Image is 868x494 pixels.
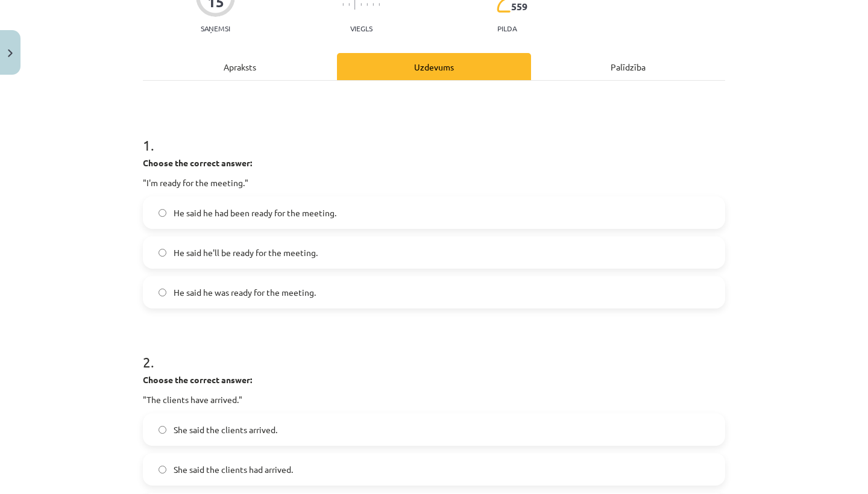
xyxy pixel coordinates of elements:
span: She said the clients had arrived. [174,463,293,476]
input: She said the clients arrived. [159,426,166,434]
img: icon-short-line-57e1e144782c952c97e751825c79c345078a6d821885a25fce030b3d8c18986b.svg [342,3,344,6]
span: 559 [511,1,527,12]
img: icon-short-line-57e1e144782c952c97e751825c79c345078a6d821885a25fce030b3d8c18986b.svg [348,3,350,6]
p: "I'm ready for the meeting." [143,177,725,189]
p: pilda [497,24,517,33]
span: He said he was ready for the meeting. [174,286,316,299]
strong: Choose the correct answer: [143,157,252,168]
input: He said he was ready for the meeting. [159,289,166,296]
input: She said the clients had arrived. [159,466,166,474]
img: icon-short-line-57e1e144782c952c97e751825c79c345078a6d821885a25fce030b3d8c18986b.svg [360,3,362,6]
p: Viegls [350,24,373,33]
img: icon-short-line-57e1e144782c952c97e751825c79c345078a6d821885a25fce030b3d8c18986b.svg [373,3,374,6]
span: He said he had been ready for the meeting. [174,207,336,219]
input: He said he'll be ready for the meeting. [159,249,166,257]
img: icon-short-line-57e1e144782c952c97e751825c79c345078a6d821885a25fce030b3d8c18986b.svg [366,3,368,6]
span: She said the clients arrived. [174,424,277,436]
h1: 2 . [143,333,725,370]
div: Apraksts [143,53,337,80]
div: Uzdevums [337,53,531,80]
h1: 1 . [143,116,725,153]
div: Palīdzība [531,53,725,80]
img: icon-short-line-57e1e144782c952c97e751825c79c345078a6d821885a25fce030b3d8c18986b.svg [379,3,380,6]
strong: Choose the correct answer: [143,374,252,385]
p: "The clients have arrived." [143,393,725,406]
img: icon-close-lesson-0947bae3869378f0d4975bcd49f059093ad1ed9edebbc8119c70593378902aed.svg [8,49,13,57]
input: He said he had been ready for the meeting. [159,209,166,217]
span: He said he'll be ready for the meeting. [174,246,318,259]
p: Saņemsi [196,24,235,33]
